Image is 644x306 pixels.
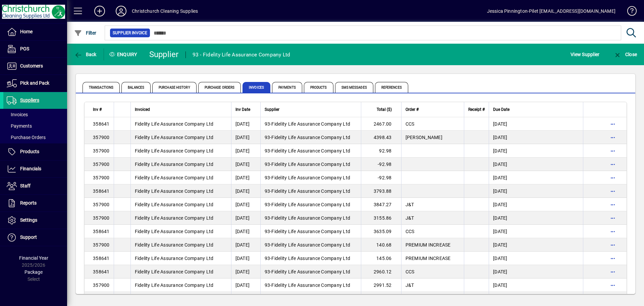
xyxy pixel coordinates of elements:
span: Fidelity Life Assurance Company Ltd [135,229,214,234]
a: Pick and Pack [3,75,67,92]
td: - [260,211,361,225]
span: 358641 [93,121,110,127]
td: 4398.43 [361,131,401,144]
span: Payments [7,123,32,129]
div: Jessica Pinnington-Pilet [EMAIL_ADDRESS][DOMAIN_NAME] [487,6,615,16]
td: 145.06 [361,252,401,265]
span: Invoices [7,112,28,117]
td: [DATE] [489,171,583,184]
span: Supplier [265,106,279,113]
button: More options [607,186,618,196]
span: PREMIUM INCREASE [406,242,451,248]
span: Invoiced [135,106,150,113]
span: Fidelity Life Assurance Company Ltd [135,188,214,194]
span: Fidelity Life Assurance Company Ltd [135,242,214,248]
td: [DATE] [489,117,583,131]
span: Order # [406,106,419,113]
span: Fidelity Life Assurance Company Ltd [271,135,350,140]
span: Fidelity Life Assurance Company Ltd [135,148,214,154]
td: [DATE] [489,225,583,238]
span: Fidelity Life Assurance Company Ltd [271,256,350,261]
div: Christchurch Cleaning Supplies [132,6,198,16]
td: [DATE] [231,184,260,198]
span: Reports [20,200,37,206]
td: 92.98 [361,144,401,158]
span: Customers [20,63,43,69]
span: Purchase Orders [7,135,46,140]
span: CCS [406,269,415,274]
td: - [260,292,361,305]
span: Fidelity Life Assurance Company Ltd [271,175,350,180]
span: 357900 [93,162,110,167]
span: 93 [265,175,270,180]
span: 93 [265,121,270,127]
span: 93 [265,135,270,140]
span: 93 [265,188,270,194]
span: 93 [265,215,270,221]
td: [DATE] [489,144,583,158]
span: Fidelity Life Assurance Company Ltd [135,135,214,140]
span: 93 [265,202,270,207]
app-page-header-button: Back [67,48,104,60]
span: Fidelity Life Assurance Company Ltd [271,242,350,248]
button: More options [607,239,618,250]
a: Home [3,24,67,40]
span: 357900 [93,242,110,248]
td: 2991.52 [361,278,401,292]
span: 93 [265,162,270,167]
td: - [260,278,361,292]
button: More options [607,266,618,277]
td: [DATE] [231,238,260,252]
span: [PERSON_NAME] [406,135,442,140]
span: Staff [20,183,31,188]
td: [DATE] [231,292,260,305]
span: Home [20,29,33,34]
td: [DATE] [231,198,260,211]
td: [DATE] [489,211,583,225]
span: Settings [20,217,37,223]
td: [DATE] [231,278,260,292]
td: [DATE] [231,158,260,171]
span: 358641 [93,229,110,234]
button: Filter [72,27,98,39]
span: Fidelity Life Assurance Company Ltd [271,148,350,154]
span: 358641 [93,256,110,261]
button: More options [607,293,618,304]
span: Due Date [493,106,509,113]
div: Supplier [265,106,357,113]
a: Support [3,229,67,246]
span: Receipt # [468,106,485,113]
div: Total ($) [365,106,398,113]
td: - [260,158,361,171]
span: Fidelity Life Assurance Company Ltd [135,215,214,221]
button: More options [607,213,618,223]
a: Purchase Orders [3,132,67,143]
td: [DATE] [231,131,260,144]
span: Fidelity Life Assurance Company Ltd [135,175,214,180]
span: Fidelity Life Assurance Company Ltd [271,162,350,167]
span: Fidelity Life Assurance Company Ltd [135,256,214,261]
td: 2773.86 [361,292,401,305]
span: Products [20,149,39,154]
span: Fidelity Life Assurance Company Ltd [271,188,350,194]
span: 357900 [93,135,110,140]
button: More options [607,280,618,291]
span: 93 [265,242,270,248]
button: View Supplier [569,48,601,60]
div: Due Date [493,106,579,113]
span: Close [613,52,637,57]
div: Supplier [149,49,179,60]
td: - [260,131,361,144]
td: [DATE] [489,238,583,252]
button: Back [72,48,98,60]
span: Fidelity Life Assurance Company Ltd [135,121,214,127]
span: Fidelity Life Assurance Company Ltd [271,269,350,274]
span: J&T [406,202,414,207]
span: CCS [406,229,415,234]
a: Financials [3,161,67,177]
span: PREMIUM INCREASE [406,256,451,261]
div: 93 - Fidelity Life Assurance Company Ltd [193,49,290,60]
span: 357900 [93,175,110,180]
span: Products [304,82,333,93]
button: Profile [110,5,132,17]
